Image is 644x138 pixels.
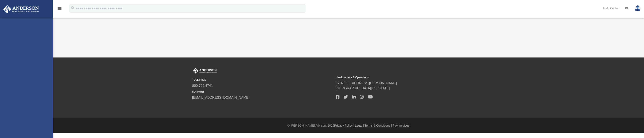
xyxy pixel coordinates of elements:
a: Terms & Conditions | [365,124,392,127]
small: SUPPORT [192,90,333,94]
i: search [71,6,75,10]
a: 800.706.4741 [192,84,213,87]
img: User Pic [634,5,641,11]
a: Legal | [355,124,364,127]
small: TOLL FREE [192,78,333,82]
a: menu [57,8,62,11]
a: [EMAIL_ADDRESS][DOMAIN_NAME] [192,96,249,99]
small: Headquarters & Operations [336,75,477,79]
div: © [PERSON_NAME] Advisors 2025 [53,123,644,128]
a: [STREET_ADDRESS][PERSON_NAME] [336,81,397,85]
a: Pay Invoices [393,124,409,127]
i: menu [57,6,62,11]
a: Privacy Policy | [334,124,354,127]
a: [GEOGRAPHIC_DATA][US_STATE] [336,86,390,90]
img: Anderson Advisors Platinum Portal [192,68,218,74]
img: Anderson Advisors Platinum Portal [2,5,40,13]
